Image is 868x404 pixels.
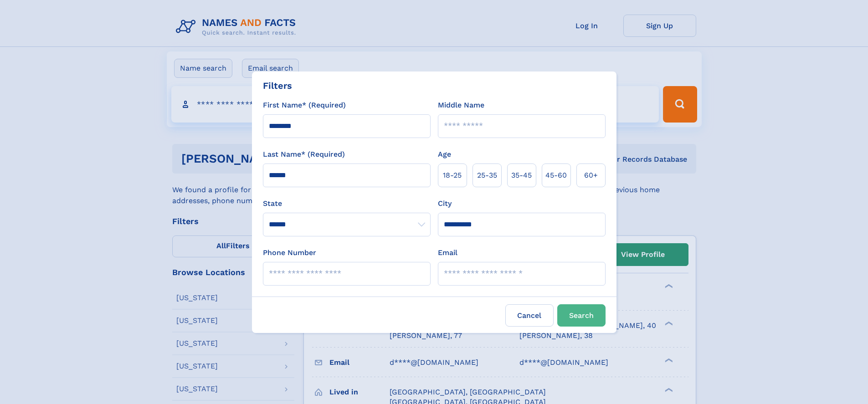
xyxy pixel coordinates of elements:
[584,170,598,181] span: 60+
[263,247,316,258] label: Phone Number
[438,100,484,111] label: Middle Name
[263,100,346,111] label: First Name* (Required)
[438,247,457,258] label: Email
[557,304,606,327] button: Search
[438,198,452,209] label: City
[505,304,554,327] label: Cancel
[511,170,532,181] span: 35‑45
[438,149,451,160] label: Age
[545,170,567,181] span: 45‑60
[263,79,292,92] div: Filters
[477,170,497,181] span: 25‑35
[263,198,431,209] label: State
[443,170,462,181] span: 18‑25
[263,149,345,160] label: Last Name* (Required)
